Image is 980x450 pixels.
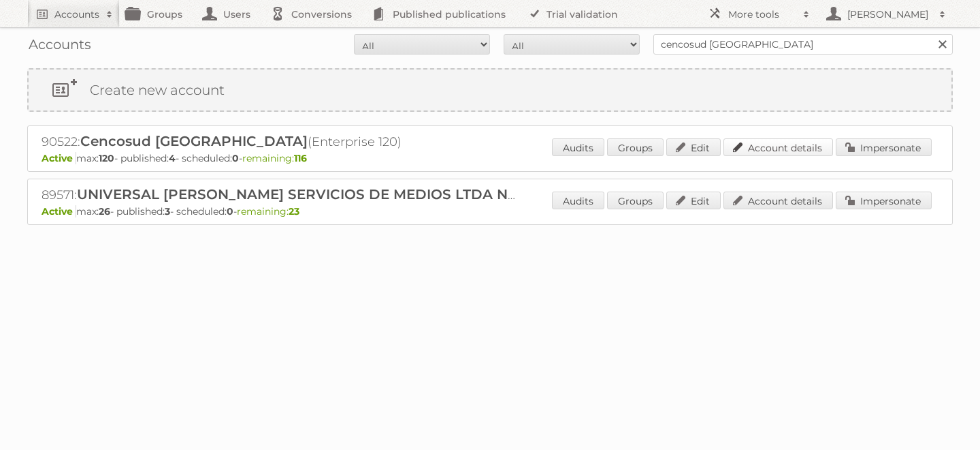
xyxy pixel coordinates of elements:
[80,133,308,149] span: Cencosud [GEOGRAPHIC_DATA]
[723,138,833,156] a: Account details
[99,152,114,164] strong: 120
[728,7,796,21] h2: More tools
[607,138,664,156] a: Groups
[836,192,932,209] a: Impersonate
[844,7,932,21] h2: [PERSON_NAME]
[552,138,604,156] a: Audits
[227,205,233,217] strong: 0
[42,186,518,204] h2: 89571: (Enterprise 26)
[237,205,299,217] span: remaining:
[242,152,307,164] span: remaining:
[165,205,170,217] strong: 3
[42,205,938,217] p: max: - published: - scheduled: -
[42,205,76,217] span: Active
[607,192,664,209] a: Groups
[232,152,239,164] strong: 0
[42,152,938,164] p: max: - published: - scheduled: -
[552,192,604,209] a: Audits
[289,205,299,217] strong: 23
[169,152,176,164] strong: 4
[666,138,721,156] a: Edit
[29,70,951,110] a: Create new account
[54,7,99,21] h2: Accounts
[723,192,833,209] a: Account details
[294,152,307,164] strong: 116
[42,152,76,164] span: Active
[42,133,518,151] h2: 90522: (Enterprise 120)
[77,186,615,202] span: UNIVERSAL [PERSON_NAME] SERVICIOS DE MEDIOS LTDA NIT 900206027-9
[99,205,110,217] strong: 26
[836,138,932,156] a: Impersonate
[666,192,721,209] a: Edit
